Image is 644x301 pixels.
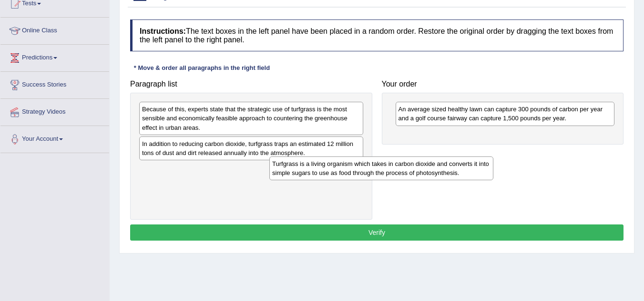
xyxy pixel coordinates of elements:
[0,45,109,68] a: Predictions
[382,80,624,88] h4: Your order
[140,27,186,35] b: Instructions:
[139,102,363,135] div: Because of this, experts state that the strategic use of turfgrass is the most sensible and econo...
[0,126,109,150] a: Your Account
[139,136,363,160] div: In addition to reducing carbon dioxide, turfgrass traps an estimated 12 million tons of dust and ...
[0,99,109,123] a: Strategy Videos
[0,18,109,41] a: Online Class
[130,80,372,88] h4: Paragraph list
[269,156,493,180] div: Turfgrass is a living organism which takes in carbon dioxide and converts it into simple sugars t...
[130,19,624,51] h4: The text boxes in the left panel have been placed in a random order. Restore the original order b...
[396,102,615,126] div: An average sized healthy lawn can capture 300 pounds of carbon per year and a golf course fairway...
[130,63,274,72] div: * Move & order all paragraphs in the right field
[0,72,109,96] a: Success Stories
[130,224,624,241] button: Verify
